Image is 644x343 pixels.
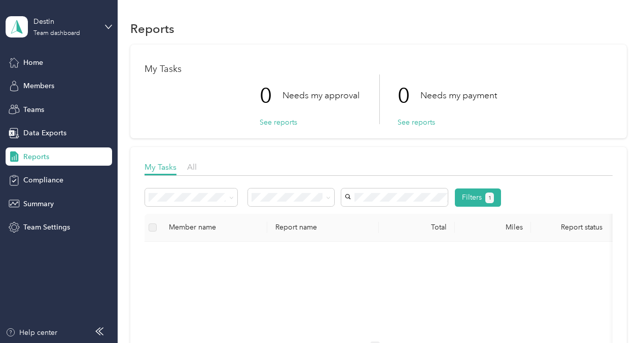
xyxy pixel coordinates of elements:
div: Total [387,223,447,232]
span: Teams [23,104,44,115]
button: See reports [398,117,435,128]
div: Destin [33,16,97,27]
span: All [187,162,197,172]
p: 0 [260,74,282,117]
button: See reports [260,117,297,128]
div: Team dashboard [33,30,80,36]
div: Member name [169,223,259,232]
button: Help center [6,327,57,338]
span: Reports [23,151,49,162]
span: Team Settings [23,222,70,233]
button: Filters1 [455,188,501,207]
span: Compliance [23,175,63,185]
h1: My Tasks [145,64,613,74]
p: Needs my payment [420,89,497,102]
span: 1 [488,194,491,203]
p: Needs my approval [282,89,360,102]
span: Members [23,81,54,91]
span: My Tasks [145,162,176,172]
button: 1 [485,193,494,203]
iframe: Everlance-gr Chat Button Frame [587,286,644,343]
p: 0 [398,74,420,117]
span: Data Exports [23,128,66,138]
th: Member name [161,214,267,242]
th: Report name [267,214,379,242]
span: Report status [539,223,624,232]
span: Summary [23,199,54,209]
span: Home [23,57,43,68]
h1: Reports [130,23,174,34]
div: Miles [463,223,523,232]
